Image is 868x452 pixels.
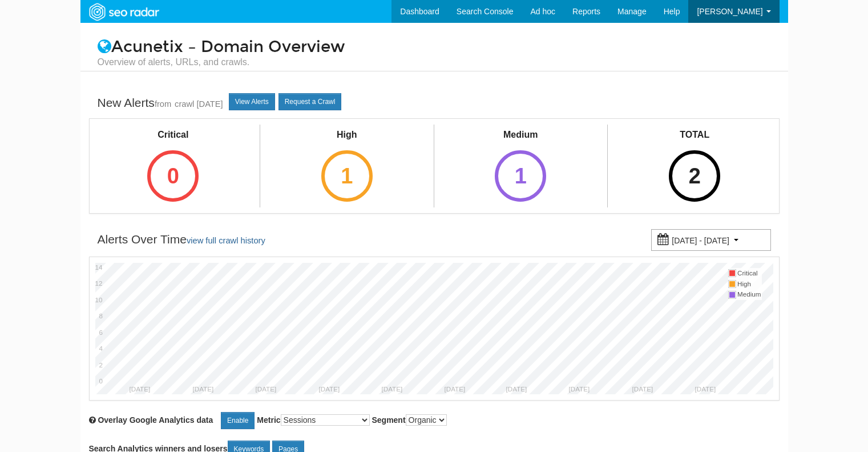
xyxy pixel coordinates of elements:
[98,415,213,425] span: Overlay chart with Google Analytics data
[281,414,370,426] select: Metric
[155,99,171,109] small: from
[311,129,383,142] div: High
[221,412,255,429] a: Enable
[137,129,209,142] div: Critical
[659,129,730,142] div: TOTAL
[617,7,647,16] span: Manage
[737,279,761,290] td: High
[187,236,265,245] a: view full crawl history
[98,231,265,249] div: Alerts Over Time
[664,7,680,16] span: Help
[697,7,762,16] span: [PERSON_NAME]
[457,7,514,16] span: Search Console
[737,289,761,300] td: Medium
[175,99,223,109] a: crawl [DATE]
[257,414,369,426] label: Metric
[278,93,342,110] a: Request a Crawl
[669,150,720,202] div: 2
[530,7,555,16] span: Ad hoc
[372,414,446,426] label: Segment
[89,38,780,69] h1: Acunetix – Domain Overview
[98,94,223,113] div: New Alerts
[572,7,600,16] span: Reports
[406,414,447,426] select: Segment
[321,150,373,202] div: 1
[229,93,275,110] a: View Alerts
[495,150,546,202] div: 1
[98,56,771,69] small: Overview of alerts, URLs, and crawls.
[84,2,163,22] img: SEORadar
[485,129,556,142] div: Medium
[672,236,729,245] small: [DATE] - [DATE]
[147,150,199,202] div: 0
[737,268,761,279] td: Critical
